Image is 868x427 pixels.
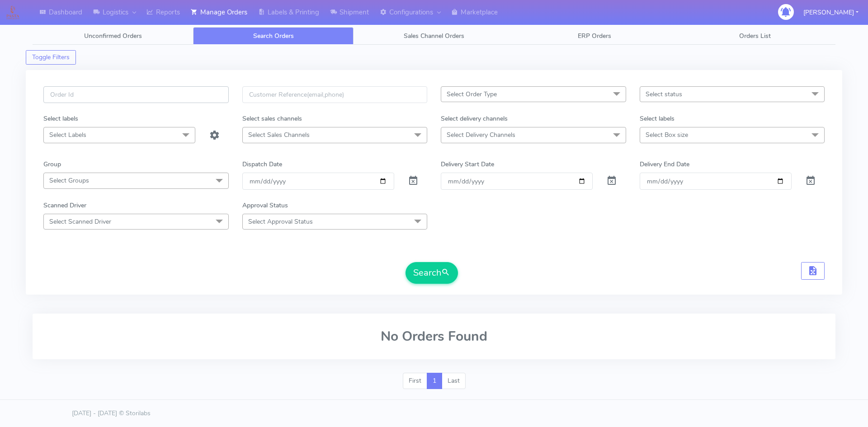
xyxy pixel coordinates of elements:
span: Unconfirmed Orders [84,32,142,40]
label: Select labels [43,114,78,123]
label: Delivery End Date [640,160,689,169]
span: Orders List [739,32,771,40]
a: 1 [427,373,442,389]
label: Select sales channels [242,114,302,123]
span: Select status [646,90,682,99]
label: Dispatch Date [242,160,282,169]
input: Customer Reference(email,phone) [242,86,428,103]
span: Select Order Type [447,90,497,99]
span: Select Labels [49,131,86,139]
span: Search Orders [253,32,294,40]
ul: Tabs [33,27,835,45]
label: Approval Status [242,201,288,210]
h2: No Orders Found [43,329,825,344]
span: Select Approval Status [248,217,313,226]
span: Select Box size [646,131,688,139]
label: Select labels [640,114,675,123]
span: Select Groups [49,176,89,185]
input: Order Id [43,86,229,103]
button: Toggle Filters [26,50,76,65]
button: Search [406,262,458,284]
label: Delivery Start Date [441,160,494,169]
span: Select Scanned Driver [49,217,111,226]
span: Select Sales Channels [248,131,310,139]
label: Scanned Driver [43,201,86,210]
span: ERP Orders [578,32,611,40]
button: [PERSON_NAME] [797,3,865,22]
label: Group [43,160,61,169]
span: Sales Channel Orders [404,32,464,40]
span: Select Delivery Channels [447,131,515,139]
label: Select delivery channels [441,114,508,123]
